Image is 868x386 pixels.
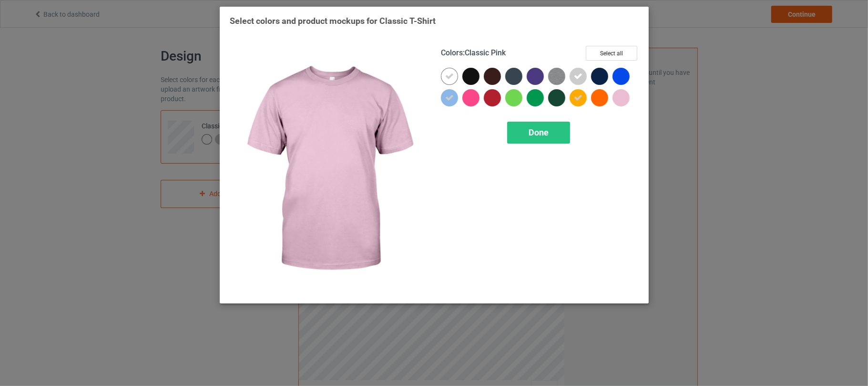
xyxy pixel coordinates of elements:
span: Done [529,127,549,137]
span: Select colors and product mockups for Classic T-Shirt [230,16,436,26]
button: Select all [586,46,637,61]
img: heather_texture.png [548,68,565,85]
span: Colors [441,48,463,57]
img: regular.jpg [230,46,428,293]
span: Classic Pink [465,48,506,57]
h4: : [441,48,506,58]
